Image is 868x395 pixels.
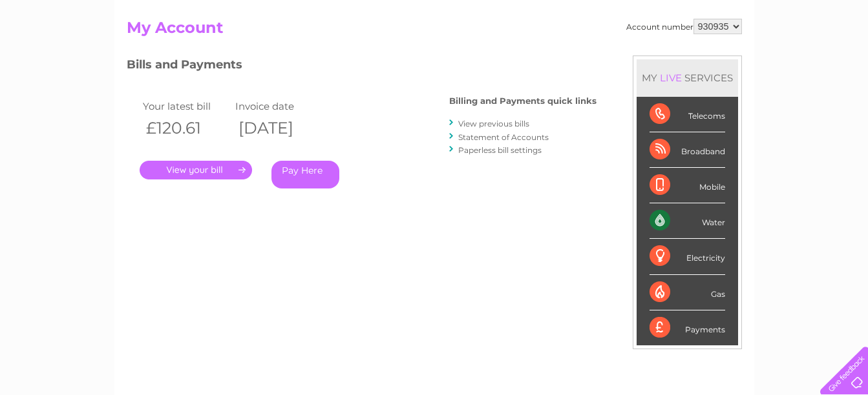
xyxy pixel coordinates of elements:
a: 0333 014 3131 [624,6,714,23]
th: [DATE] [232,115,325,141]
div: Broadband [650,132,725,168]
div: Account number [626,19,742,34]
h4: Billing and Payments quick links [449,96,597,106]
div: Clear Business is a trading name of Verastar Limited (registered in [GEOGRAPHIC_DATA] No. 3667643... [129,7,740,63]
div: Mobile [650,168,725,203]
div: Electricity [650,239,725,274]
a: Water [640,55,665,65]
a: Telecoms [709,55,748,65]
a: Energy [673,55,701,65]
a: . [140,161,252,179]
a: Paperless bill settings [458,145,542,155]
h2: My Account [127,19,742,43]
a: View previous bills [458,119,529,128]
a: Contact [782,55,814,65]
td: Your latest bill [140,97,233,115]
a: Pay Here [271,161,339,188]
h3: Bills and Payments [127,56,597,78]
div: Telecoms [650,97,725,132]
div: Gas [650,275,725,310]
div: MY SERVICES [637,59,738,96]
th: £120.61 [140,115,233,141]
div: Payments [650,310,725,345]
a: Statement of Accounts [458,132,549,142]
td: Invoice date [232,97,325,115]
img: logo.png [30,34,96,73]
div: Water [650,203,725,239]
a: Log out [825,55,856,65]
div: LIVE [657,72,684,84]
a: Blog [756,55,774,65]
